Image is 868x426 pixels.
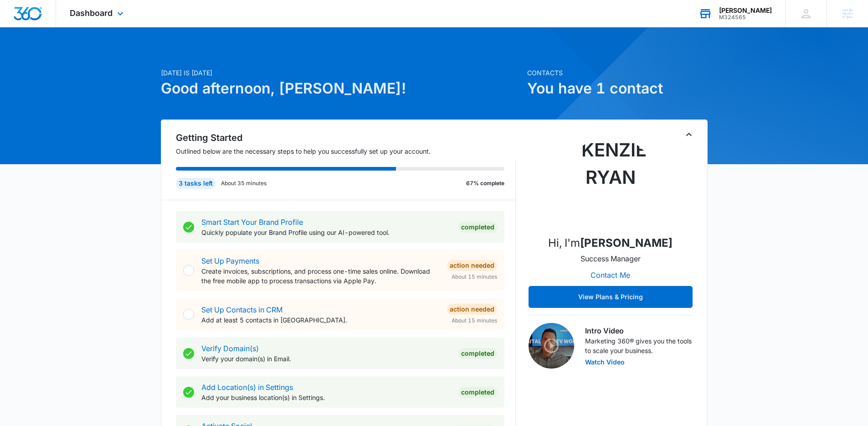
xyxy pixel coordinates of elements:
p: Marketing 360® gives you the tools to scale your business. [585,336,693,355]
img: Kenzie Ryan [565,136,656,228]
p: About 35 minutes [221,179,267,187]
button: View Plans & Pricing [529,286,693,308]
p: Contacts [527,68,708,78]
img: Intro Video [529,323,574,369]
button: Toggle Collapse [683,129,694,140]
p: Outlined below are the necessary steps to help you successfully set up your account. [176,146,516,156]
span: About 15 minutes [452,273,497,281]
p: 67% complete [466,179,504,187]
p: [DATE] is [DATE] [161,68,522,78]
div: Completed [458,348,497,359]
span: Dashboard [70,8,113,18]
a: Set Up Payments [201,256,259,265]
div: Action Needed [447,304,497,315]
p: Verify your domain(s) in Email. [201,354,451,364]
h1: You have 1 contact [527,78,708,99]
p: Create invoices, subscriptions, and process one-time sales online. Download the free mobile app t... [201,266,440,286]
a: Smart Start Your Brand Profile [201,218,303,227]
span: About 15 minutes [452,317,497,325]
div: account id [719,14,772,21]
div: account name [719,7,772,14]
div: 3 tasks left [176,178,216,189]
strong: [PERSON_NAME] [580,236,673,249]
button: Contact Me [581,264,639,286]
p: Success Manager [580,253,641,264]
h3: Intro Video [585,325,693,336]
a: Set Up Contacts in CRM [201,305,282,314]
p: Hi, I'm [548,235,673,251]
div: Action Needed [447,260,497,271]
button: Watch Video [585,359,625,365]
p: Quickly populate your Brand Profile using our AI-powered tool. [201,228,451,237]
h1: Good afternoon, [PERSON_NAME]! [161,78,522,99]
h2: Getting Started [176,131,516,145]
p: Add your business location(s) in Settings. [201,393,451,402]
a: Add Location(s) in Settings [201,383,293,392]
div: Completed [458,222,497,233]
a: Verify Domain(s) [201,344,259,353]
div: Completed [458,387,497,398]
p: Add at least 5 contacts in [GEOGRAPHIC_DATA]. [201,315,440,325]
